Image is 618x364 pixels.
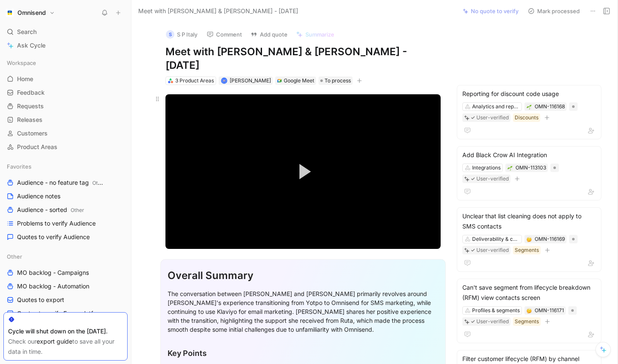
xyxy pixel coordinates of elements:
[526,104,532,110] button: 🌱
[17,206,84,214] span: Audience - sorted
[168,347,439,359] div: Key Points
[3,141,128,153] a: Product Areas
[476,317,509,326] div: User-verified
[3,190,128,203] a: Audience notes
[325,76,351,85] span: To process
[3,231,128,243] a: Quotes to verify Audience
[3,127,128,140] a: Customers
[7,59,36,67] span: Workspace
[165,94,441,249] div: Video Player
[284,76,314,85] div: Google Meet
[17,233,90,241] span: Quotes to verify Audience
[3,113,128,126] a: Releases
[527,308,532,313] img: 🤔
[3,25,128,38] div: Search
[515,246,539,254] div: Segments
[535,102,565,111] div: OMN-116168
[3,86,128,99] a: Feedback
[168,289,439,334] div: The conversation between [PERSON_NAME] and [PERSON_NAME] primarily revolves around [PERSON_NAME]'...
[462,211,596,231] div: Unclear that list cleaning does not apply to SMS contacts
[230,77,271,84] span: [PERSON_NAME]
[526,236,532,242] button: 🤔
[319,76,353,85] div: To process
[527,104,532,110] img: 🌱
[17,116,43,124] span: Releases
[3,176,128,189] a: Audience - no feature tagOther
[138,6,298,16] span: Meet with [PERSON_NAME] & [PERSON_NAME] - [DATE]
[472,164,501,172] div: Integrations
[3,217,128,230] a: Problems to verify Audience
[3,293,128,306] a: Quotes to export
[3,73,128,85] a: Home
[17,296,64,304] span: Quotes to export
[535,235,565,243] div: OMN-116169
[175,76,214,85] div: 3 Product Areas
[507,165,513,171] button: 🌱
[17,129,48,138] span: Customers
[527,237,532,242] img: 🤔
[17,88,45,97] span: Feedback
[284,152,322,191] button: Play Video
[472,235,520,243] div: Deliverability & compliance
[462,282,596,303] div: Can't save segment from lifecycle breakdown (RFM) view contacts screen
[17,192,60,200] span: Audience notes
[8,336,123,357] div: Check our to save all your data in time.
[71,207,84,213] span: Other
[7,252,22,261] span: Other
[17,268,89,277] span: MO backlog - Campaigns
[526,308,532,313] button: 🤔
[535,306,564,315] div: OMN-116171
[17,143,57,151] span: Product Areas
[3,160,128,173] div: Favorites
[162,28,201,41] button: SS P Italy
[3,7,57,19] button: OmnisendOmnisend
[168,268,439,283] div: Overall Summary
[462,150,596,160] div: Add Black Crow AI Integration
[17,219,96,228] span: Problems to verify Audience
[92,180,106,186] span: Other
[166,30,174,39] div: S
[472,306,520,315] div: Profiles & segments
[17,9,46,17] h1: Omnisend
[17,40,46,51] span: Ask Cycle
[3,100,128,113] a: Requests
[515,317,539,326] div: Segments
[459,5,522,17] button: No quote to verify
[292,28,338,40] button: Summarize
[476,246,509,254] div: User-verified
[165,45,441,72] h1: Meet with [PERSON_NAME] & [PERSON_NAME] - [DATE]
[3,307,128,320] a: Quotes to verify Ecom platforms
[515,113,538,122] div: Discounts
[3,203,128,216] a: Audience - sortedOther
[476,113,509,122] div: User-verified
[17,309,107,318] span: Quotes to verify Ecom platforms
[17,178,105,187] span: Audience - no feature tag
[462,354,596,364] div: Filter customer lifecycle (RFM) by channel
[17,27,37,37] span: Search
[6,8,14,17] img: Omnisend
[3,250,128,263] div: Other
[3,56,128,69] div: Workspace
[3,39,128,52] a: Ask Cycle
[247,28,291,40] button: Add quote
[3,266,128,279] a: MO backlog - Campaigns
[524,5,584,17] button: Mark processed
[17,102,44,110] span: Requests
[305,31,334,38] span: Summarize
[17,282,89,291] span: MO backlog - Automation
[203,28,246,40] button: Comment
[37,338,72,345] a: export guide
[222,79,226,83] img: avatar
[462,89,596,99] div: Reporting for discount code usage
[17,75,33,83] span: Home
[515,164,546,172] div: OMN-113103
[472,102,520,111] div: Analytics and reports
[3,280,128,293] a: MO backlog - Automation
[507,166,513,171] img: 🌱
[476,175,509,183] div: User-verified
[7,162,31,171] span: Favorites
